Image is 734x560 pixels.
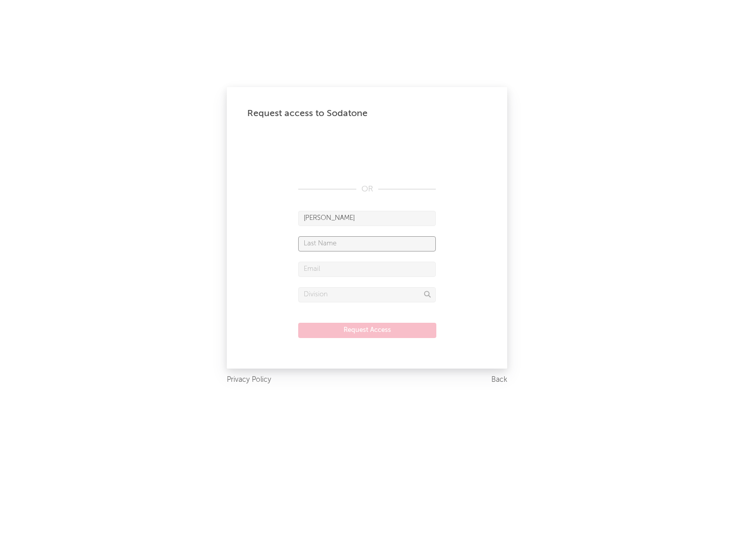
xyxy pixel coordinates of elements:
div: OR [298,183,436,195]
div: Request access to Sodatone [247,107,487,120]
input: Division [298,287,436,302]
a: Back [491,374,507,386]
input: First Name [298,211,436,226]
input: Email [298,262,436,277]
a: Privacy Policy [227,374,271,386]
button: Request Access [298,323,436,338]
input: Last Name [298,236,436,251]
